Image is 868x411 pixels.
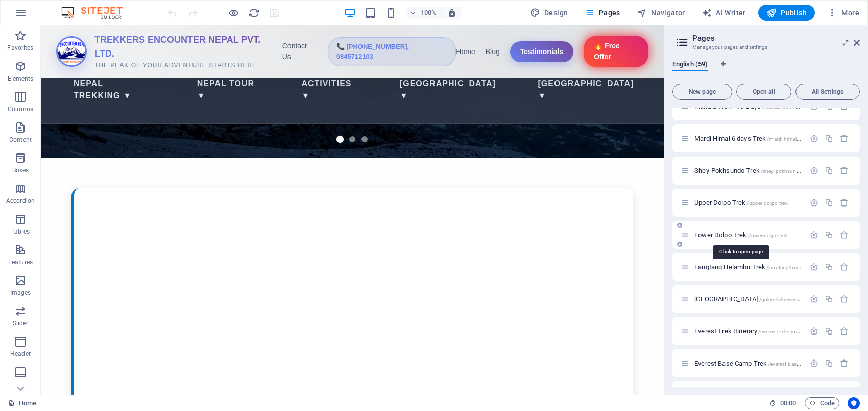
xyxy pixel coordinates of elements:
span: Click to open page [694,263,821,271]
span: Lower Dolpo Trek [694,231,788,239]
div: Settings [810,166,818,175]
div: Settings [810,134,818,143]
button: All Settings [795,84,860,100]
span: Code [809,397,835,409]
button: Click here to leave preview mode and continue editing [227,7,239,19]
button: AI Writer [697,5,750,21]
p: Tables [11,227,30,236]
p: Content [9,136,32,144]
span: Design [530,8,568,18]
p: Slider [13,319,29,327]
span: /everest-base-camp-trek [768,361,824,367]
p: Header [10,350,31,358]
span: /shey-pokhsundo-trek [761,168,813,174]
div: Remove [840,166,849,175]
div: Langtang Helambu Trek/langtang-helambu-trek [691,264,805,270]
span: Click to open page [694,295,848,303]
div: Duplicate [825,230,833,239]
span: Pages [584,8,620,18]
button: reload [248,7,260,19]
div: Settings [810,263,818,271]
button: New page [672,84,732,100]
h6: 100% [421,7,437,19]
span: Navigator [637,8,685,18]
div: Duplicate [825,359,833,368]
p: Boxes [12,166,29,174]
div: Duplicate [825,327,833,336]
div: Duplicate [825,198,833,207]
div: Settings [810,295,818,303]
span: /everest-trek-itinerary [758,329,806,335]
button: Pages [580,5,624,21]
div: Upper Dolpo Trek/upper-dolpo-trek [691,199,805,206]
p: Elements [8,74,34,83]
span: All Settings [800,89,855,95]
span: More [827,8,859,18]
h2: Pages [692,34,860,43]
span: New page [677,89,728,95]
div: Remove [840,295,849,303]
div: Mardi Himal 6 days Trek/mardi-himal-6-days-trek [691,135,805,142]
span: Click to open page [694,199,788,207]
div: Remove [840,359,849,368]
button: Open all [736,84,791,100]
div: Remove [840,230,849,239]
div: Settings [810,230,818,239]
span: Publish [766,8,807,18]
div: [GEOGRAPHIC_DATA]/gokyo-lake-via-[GEOGRAPHIC_DATA] [691,296,805,302]
span: /mardi-himal-6-days-trek [767,136,824,142]
div: Settings [810,359,818,368]
div: Duplicate [825,295,833,303]
div: Remove [840,134,849,143]
span: 00 00 [780,397,796,409]
div: Remove [840,198,849,207]
div: Remove [840,327,849,336]
img: Editor Logo [59,7,135,19]
p: Images [10,289,31,297]
span: AI Writer [702,8,746,18]
span: Click to open page [694,327,806,335]
span: /langtang-helambu-trek [766,265,821,270]
button: Usercentrics [848,397,860,409]
div: Settings [810,198,818,207]
h3: Manage your pages and settings [692,43,839,52]
button: More [823,5,863,21]
i: Reload page [248,7,260,19]
div: Duplicate [825,166,833,175]
button: Publish [758,5,815,21]
i: On resize automatically adjust zoom level to fit chosen device. [447,8,456,17]
div: Everest Trek Itinerary/everest-trek-itinerary [691,328,805,335]
div: Duplicate [825,263,833,271]
p: Accordion [6,197,35,205]
p: Features [8,258,33,266]
div: Remove [840,263,849,271]
p: Footer [11,380,30,389]
span: : [787,399,789,407]
span: Click to open page [694,167,812,174]
div: Language Tabs [672,60,860,80]
p: Favorites [7,44,33,52]
button: Code [805,397,839,409]
span: /upper-dolpo-trek [746,200,787,206]
a: Click to cancel selection. Double-click to open Pages [8,397,36,409]
div: Duplicate [825,134,833,143]
div: Settings [810,327,818,336]
p: Columns [8,105,33,113]
div: Design (Ctrl+Alt+Y) [526,5,572,21]
span: /lower-dolpo-trek [748,233,787,238]
span: /gokyo-lake-via-[GEOGRAPHIC_DATA] [759,297,849,302]
span: Open all [741,89,787,95]
span: English (59) [672,58,708,72]
button: Navigator [633,5,689,21]
button: 100% [405,7,442,19]
div: Lower Dolpo Trek/lower-dolpo-trek [691,232,805,238]
button: Design [526,5,572,21]
span: Click to open page [694,359,824,367]
div: Shey-Pokhsundo Trek/shey-pokhsundo-trek [691,167,805,174]
span: Click to open page [694,135,824,142]
h6: Session time [769,397,797,409]
div: Everest Base Camp Trek/everest-base-camp-trek [691,360,805,367]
